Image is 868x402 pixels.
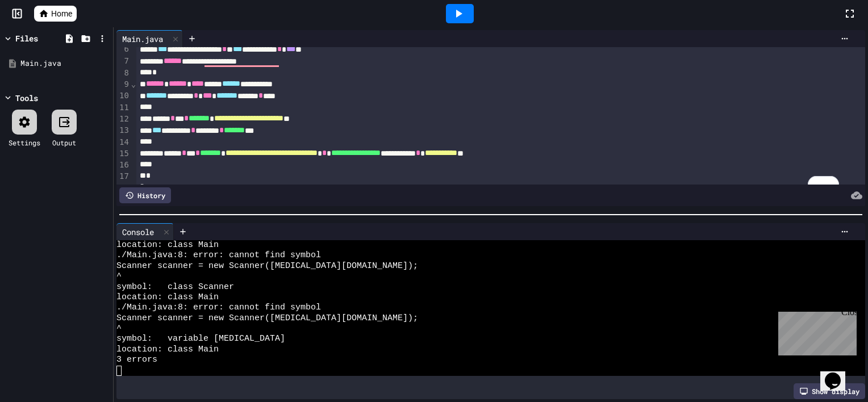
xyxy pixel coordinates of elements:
[116,182,131,194] div: 18
[116,33,169,45] div: Main.java
[116,240,219,250] span: location: class Main
[116,90,131,102] div: 10
[116,226,160,238] div: Console
[116,345,219,355] span: location: class Main
[116,271,122,282] span: ^
[116,292,219,303] span: location: class Main
[820,357,857,391] iframe: chat widget
[116,313,418,324] span: Scanner scanner = new Scanner([MEDICAL_DATA][DOMAIN_NAME]);
[20,58,109,69] div: Main.java
[116,334,285,344] span: symbol: variable [MEDICAL_DATA]
[15,32,38,44] div: Files
[116,160,131,171] div: 16
[116,79,131,91] div: 9
[119,187,171,203] div: History
[774,307,857,355] iframe: chat widget
[116,30,183,47] div: Main.java
[51,8,72,19] span: Home
[116,250,321,261] span: ./Main.java:8: error: cannot find symbol
[116,68,131,79] div: 8
[116,102,131,114] div: 11
[116,324,122,334] span: ^
[52,137,76,148] div: Output
[794,383,865,399] div: Show display
[15,92,38,104] div: Tools
[9,137,40,148] div: Settings
[116,171,131,182] div: 17
[116,137,131,148] div: 14
[116,44,131,56] div: 6
[116,125,131,137] div: 13
[116,261,418,271] span: Scanner scanner = new Scanner([MEDICAL_DATA][DOMAIN_NAME]);
[116,114,131,125] div: 12
[34,6,77,22] a: Home
[116,303,321,313] span: ./Main.java:8: error: cannot find symbol
[116,56,131,68] div: 7
[116,148,131,160] div: 15
[131,79,136,89] span: Fold line
[116,282,234,292] span: symbol: class Scanner
[116,355,157,365] span: 3 errors
[116,223,174,240] div: Console
[5,5,78,72] div: Chat with us now!Close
